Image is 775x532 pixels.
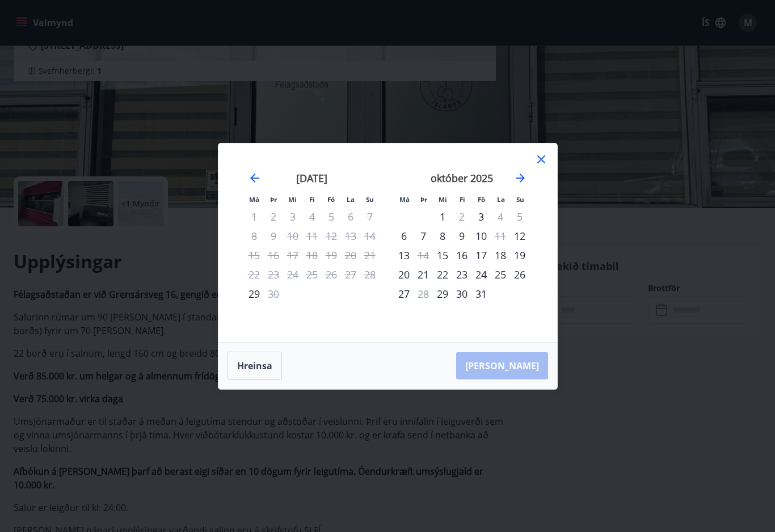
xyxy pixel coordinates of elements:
td: Not available. laugardagur, 4. október 2025 [491,207,510,226]
div: Aðeins útritun í boði [452,207,471,226]
small: La [347,195,355,204]
td: Not available. fimmtudagur, 4. september 2025 [302,207,322,226]
small: La [497,195,505,204]
div: 27 [394,284,414,303]
td: Not available. þriðjudagur, 28. október 2025 [414,284,433,303]
div: 21 [414,265,433,284]
div: Aðeins innritun í boði [394,226,414,246]
td: Not available. fimmtudagur, 25. september 2025 [302,265,322,284]
td: Not available. þriðjudagur, 9. september 2025 [264,226,283,246]
td: Choose mánudagur, 29. september 2025 as your check-in date. It’s available. [245,284,264,303]
td: Not available. þriðjudagur, 30. september 2025 [264,284,283,303]
td: Not available. fimmtudagur, 18. september 2025 [302,246,322,265]
td: Choose þriðjudagur, 7. október 2025 as your check-in date. It’s available. [414,226,433,246]
div: 16 [452,246,471,265]
td: Choose föstudagur, 10. október 2025 as your check-in date. It’s available. [471,226,491,246]
small: Fi [309,195,315,204]
div: Aðeins innritun í boði [510,226,529,246]
div: Move backward to switch to the previous month. [248,171,262,185]
td: Not available. mánudagur, 1. september 2025 [245,207,264,226]
td: Choose miðvikudagur, 29. október 2025 as your check-in date. It’s available. [433,284,452,303]
td: Not available. föstudagur, 12. september 2025 [322,226,341,246]
small: Mi [439,195,447,204]
small: Su [366,195,374,204]
td: Choose sunnudagur, 12. október 2025 as your check-in date. It’s available. [510,226,529,246]
td: Not available. föstudagur, 26. september 2025 [322,265,341,284]
td: Choose fimmtudagur, 16. október 2025 as your check-in date. It’s available. [452,246,471,265]
td: Not available. sunnudagur, 7. september 2025 [360,207,380,226]
div: 10 [471,226,491,246]
td: Choose mánudagur, 20. október 2025 as your check-in date. It’s available. [394,265,414,284]
div: 31 [471,284,491,303]
div: Aðeins útritun í boði [414,284,433,303]
div: 20 [394,265,414,284]
td: Choose föstudagur, 17. október 2025 as your check-in date. It’s available. [471,246,491,265]
div: 23 [452,265,471,284]
div: 8 [433,226,452,246]
div: Aðeins útritun í boði [491,207,510,226]
div: 18 [491,246,510,265]
small: Má [399,195,410,204]
td: Not available. fimmtudagur, 2. október 2025 [452,207,471,226]
td: Choose þriðjudagur, 21. október 2025 as your check-in date. It’s available. [414,265,433,284]
strong: [DATE] [296,171,327,185]
td: Not available. föstudagur, 5. september 2025 [322,207,341,226]
td: Choose föstudagur, 24. október 2025 as your check-in date. It’s available. [471,265,491,284]
div: 22 [433,265,452,284]
div: 17 [471,246,491,265]
td: Not available. miðvikudagur, 10. september 2025 [283,226,302,246]
div: Aðeins innritun í boði [433,246,452,265]
div: 25 [491,265,510,284]
small: Su [516,195,524,204]
small: Þr [420,195,427,204]
td: Not available. miðvikudagur, 3. september 2025 [283,207,302,226]
small: Fö [478,195,485,204]
div: 30 [452,284,471,303]
td: Choose mánudagur, 6. október 2025 as your check-in date. It’s available. [394,226,414,246]
td: Not available. laugardagur, 20. september 2025 [341,246,360,265]
td: Not available. mánudagur, 22. september 2025 [245,265,264,284]
div: 7 [414,226,433,246]
div: 13 [394,246,414,265]
td: Choose föstudagur, 31. október 2025 as your check-in date. It’s available. [471,284,491,303]
div: 24 [471,265,491,284]
td: Choose fimmtudagur, 23. október 2025 as your check-in date. It’s available. [452,265,471,284]
td: Not available. sunnudagur, 21. september 2025 [360,246,380,265]
td: Not available. miðvikudagur, 17. september 2025 [283,246,302,265]
div: Calendar [232,157,544,328]
small: Mi [288,195,297,204]
td: Not available. sunnudagur, 14. september 2025 [360,226,380,246]
td: Choose sunnudagur, 26. október 2025 as your check-in date. It’s available. [510,265,529,284]
div: 19 [510,246,529,265]
td: Not available. mánudagur, 8. september 2025 [245,226,264,246]
div: Aðeins innritun í boði [433,207,452,226]
button: Hreinsa [228,352,282,380]
div: Move forward to switch to the next month. [513,171,527,185]
td: Not available. fimmtudagur, 11. september 2025 [302,226,322,246]
small: Fi [460,195,465,204]
small: Má [249,195,259,204]
div: Aðeins innritun í boði [245,284,264,303]
td: Choose sunnudagur, 19. október 2025 as your check-in date. It’s available. [510,246,529,265]
td: Choose miðvikudagur, 1. október 2025 as your check-in date. It’s available. [433,207,452,226]
td: Not available. þriðjudagur, 2. september 2025 [264,207,283,226]
td: Choose föstudagur, 3. október 2025 as your check-in date. It’s available. [471,207,491,226]
div: Aðeins útritun í boði [414,246,433,265]
div: 9 [452,226,471,246]
div: Aðeins útritun í boði [264,284,283,303]
td: Choose laugardagur, 18. október 2025 as your check-in date. It’s available. [491,246,510,265]
td: Not available. þriðjudagur, 14. október 2025 [414,246,433,265]
td: Not available. mánudagur, 15. september 2025 [245,246,264,265]
td: Not available. sunnudagur, 28. september 2025 [360,265,380,284]
td: Not available. þriðjudagur, 23. september 2025 [264,265,283,284]
td: Not available. miðvikudagur, 24. september 2025 [283,265,302,284]
div: Aðeins innritun í boði [433,284,452,303]
small: Fö [327,195,335,204]
td: Not available. þriðjudagur, 16. september 2025 [264,246,283,265]
td: Choose laugardagur, 25. október 2025 as your check-in date. It’s available. [491,265,510,284]
td: Not available. laugardagur, 13. september 2025 [341,226,360,246]
td: Choose fimmtudagur, 9. október 2025 as your check-in date. It’s available. [452,226,471,246]
td: Not available. laugardagur, 27. september 2025 [341,265,360,284]
div: Aðeins innritun í boði [471,207,491,226]
div: 26 [510,265,529,284]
